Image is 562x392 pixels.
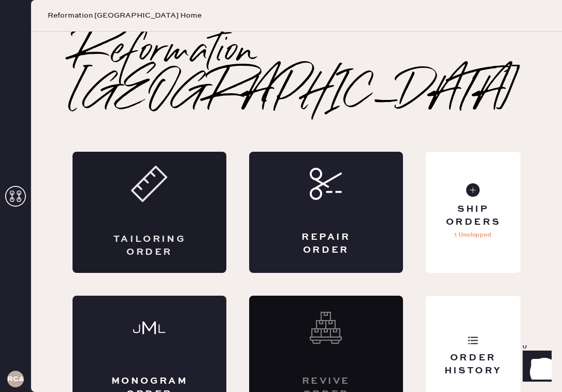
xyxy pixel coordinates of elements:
div: Ship Orders [434,203,512,229]
div: Order History [434,352,512,378]
span: Reformation [GEOGRAPHIC_DATA] Home [48,10,201,21]
p: 1 Unshipped [454,229,492,241]
h2: Reformation [GEOGRAPHIC_DATA] [73,32,521,114]
iframe: Front Chat [513,345,557,390]
div: Repair Order [291,231,362,257]
h3: RCA [7,375,24,383]
div: Tailoring Order [113,233,185,259]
